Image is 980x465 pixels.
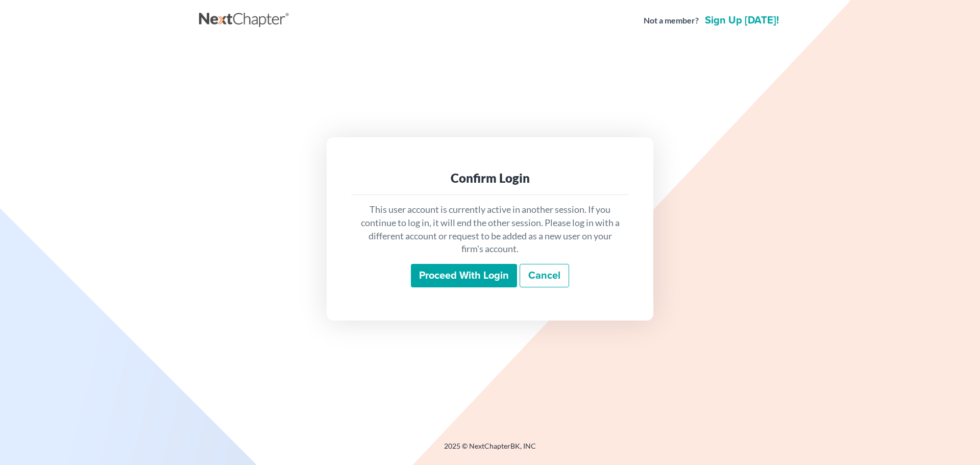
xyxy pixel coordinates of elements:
[359,203,621,256] p: This user account is currently active in another session. If you continue to log in, it will end ...
[644,15,699,27] strong: Not a member?
[520,264,569,287] a: Cancel
[359,170,621,186] div: Confirm Login
[411,264,517,287] input: Proceed with login
[703,15,781,26] a: Sign up [DATE]!
[199,441,781,459] div: 2025 © NextChapterBK, INC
